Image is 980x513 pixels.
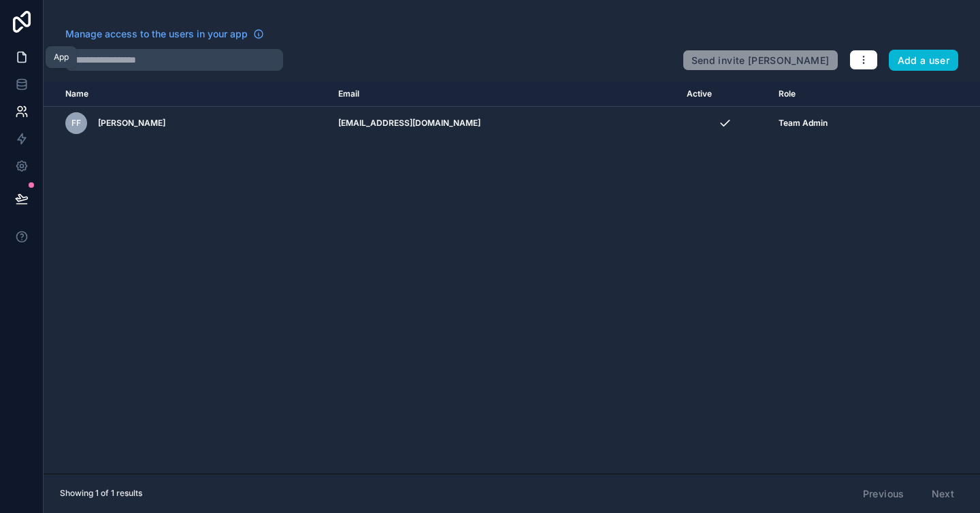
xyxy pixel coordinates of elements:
button: Add a user [889,50,959,71]
th: Email [330,82,679,107]
th: Name [44,82,330,107]
span: FF [71,118,81,129]
span: Manage access to the users in your app [65,27,248,41]
span: Showing 1 of 1 results [60,488,142,499]
div: App [54,52,69,63]
th: Role [770,82,914,107]
span: Team Admin [779,118,828,129]
span: [PERSON_NAME] [98,118,165,129]
div: scrollable content [44,82,980,474]
th: Active [679,82,770,107]
a: Manage access to the users in your app [65,27,264,41]
td: [EMAIL_ADDRESS][DOMAIN_NAME] [330,107,679,140]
